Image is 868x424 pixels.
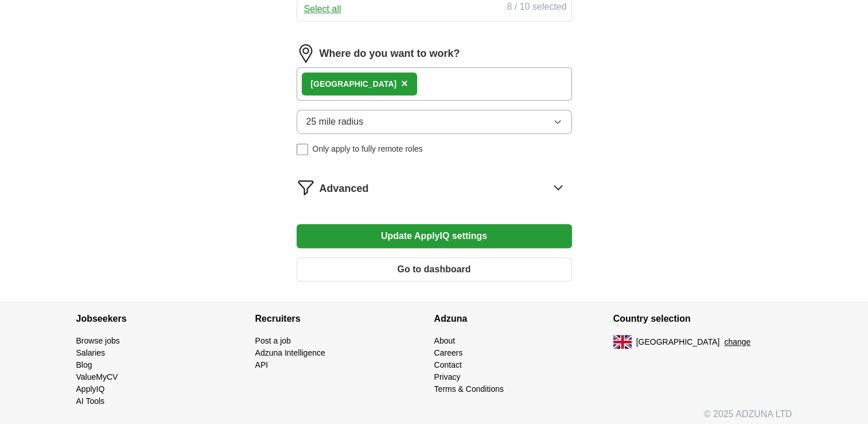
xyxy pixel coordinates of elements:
[76,372,118,381] a: ValueMyCV
[434,372,461,381] a: Privacy
[297,257,572,282] button: Go to dashboard
[297,44,315,63] img: location.png
[297,224,572,248] button: Update ApplyIQ settings
[297,110,572,134] button: 25 mile radius
[297,178,315,196] img: filter
[320,46,460,61] label: Where do you want to work?
[313,143,423,155] span: Only apply to fully remote roles
[255,360,268,369] a: API
[401,77,408,90] span: ×
[613,335,632,349] img: UK flag
[434,360,462,369] a: Contact
[76,396,105,406] a: AI Tools
[434,384,504,394] a: Terms & Conditions
[320,181,369,196] span: Advanced
[76,348,106,357] a: Salaries
[434,348,463,357] a: Careers
[636,336,720,348] span: [GEOGRAPHIC_DATA]
[297,144,308,155] input: Only apply to fully remote roles
[255,336,291,345] a: Post a job
[76,360,92,369] a: Blog
[255,348,325,357] a: Adzuna Intelligence
[724,336,750,348] button: change
[434,336,456,345] a: About
[311,78,397,90] div: [GEOGRAPHIC_DATA]
[304,2,341,16] button: Select all
[76,336,120,345] a: Browse jobs
[613,303,792,335] h4: Country selection
[76,384,105,394] a: ApplyIQ
[306,115,364,129] span: 25 mile radius
[401,75,408,92] button: ×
